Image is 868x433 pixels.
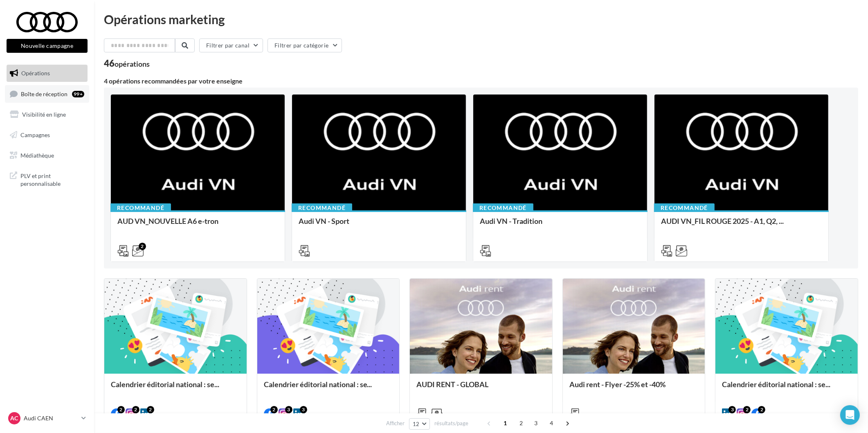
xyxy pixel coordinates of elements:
[20,151,54,158] span: Médiathèque
[5,126,89,144] a: Campagnes
[268,38,342,52] button: Filtrer par catégorie
[20,170,84,188] span: PLV et print personnalisable
[529,417,542,430] span: 3
[473,203,533,212] div: Recommandé
[5,147,89,164] a: Médiathèque
[5,106,89,123] a: Visibilité en ligne
[722,380,830,389] span: Calendrier éditorial national : se...
[840,405,860,425] div: Open Intercom Messenger
[515,417,528,430] span: 2
[72,91,84,97] div: 99+
[21,70,50,77] span: Opérations
[24,414,78,422] p: Audi CAEN
[115,60,150,68] div: opérations
[434,419,468,427] span: résultats/page
[270,406,278,413] div: 2
[300,406,307,413] div: 3
[11,414,18,422] span: AC
[499,417,512,430] span: 1
[409,418,430,430] button: 12
[117,406,125,413] div: 2
[545,417,558,430] span: 4
[386,419,405,427] span: Afficher
[264,380,372,389] span: Calendrier éditorial national : se...
[299,216,349,226] span: Audi VN - Sport
[7,39,88,53] button: Nouvelle campagne
[5,85,89,103] a: Boîte de réception99+
[569,380,666,389] span: Audi rent - Flyer -25% et -40%
[147,406,154,413] div: 2
[111,380,219,389] span: Calendrier éditorial national : se...
[5,65,89,82] a: Opérations
[480,216,542,226] span: Audi VN - Tradition
[104,13,858,25] div: Opérations marketing
[117,216,218,226] span: AUD VN_NOUVELLE A6 e-tron
[285,406,292,413] div: 3
[20,131,50,138] span: Campagnes
[132,406,139,413] div: 2
[654,203,715,212] div: Recommandé
[758,406,765,413] div: 2
[104,59,150,68] div: 46
[416,380,488,389] span: AUDI RENT - GLOBAL
[22,111,66,118] span: Visibilité en ligne
[292,203,352,212] div: Recommandé
[743,406,751,413] div: 2
[413,421,420,427] span: 12
[729,406,736,413] div: 3
[21,90,67,97] span: Boîte de réception
[661,216,784,226] span: AUDI VN_FIL ROUGE 2025 - A1, Q2, ...
[7,410,88,426] a: AC Audi CAEN
[110,203,171,212] div: Recommandé
[104,78,858,84] div: 4 opérations recommandées par votre enseigne
[5,167,89,191] a: PLV et print personnalisable
[139,243,146,250] div: 2
[199,38,263,52] button: Filtrer par canal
